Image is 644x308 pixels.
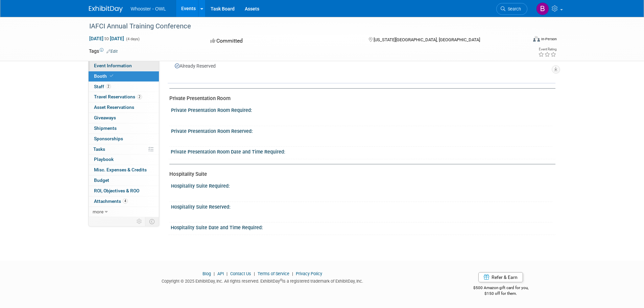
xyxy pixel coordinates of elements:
[89,134,159,144] a: Sponsorships
[94,125,117,131] span: Shipments
[94,157,114,162] span: Playbook
[94,198,128,204] span: Attachments
[230,271,251,276] a: Contact Us
[89,48,118,54] td: Tags
[89,35,124,42] span: [DATE] [DATE]
[89,196,159,207] a: Attachments4
[89,102,159,113] a: Asset Reservations
[89,155,159,165] a: Playbook
[89,207,159,217] a: more
[212,271,216,276] span: |
[374,37,480,42] span: [US_STATE][GEOGRAPHIC_DATA], [GEOGRAPHIC_DATA]
[478,272,523,282] a: Refer & Earn
[93,146,105,152] span: Tasks
[171,147,555,155] div: Private Presentation Room Date and Time Required:
[134,217,145,226] td: Personalize Event Tab Strip
[171,222,555,231] div: Hospitality Suite Date and Time Required:
[536,2,549,15] img: Blake Stilwell
[94,104,134,110] span: Asset Reservations
[93,209,103,214] span: more
[175,59,550,75] div: Already Reserved
[169,95,550,102] div: Private Presentation Room
[171,181,552,189] div: Hospitality Suite Required:
[533,36,540,42] img: Format-Inperson.png
[89,6,123,13] img: ExhibitDay
[487,35,557,45] div: Event Format
[137,94,142,99] span: 2
[225,271,229,276] span: |
[89,144,159,155] a: Tasks
[89,61,159,71] a: Event Information
[94,177,109,183] span: Budget
[538,48,556,51] div: Event Rating
[94,84,111,89] span: Staff
[89,186,159,196] a: ROI, Objectives & ROO
[258,271,289,276] a: Terms of Service
[103,36,110,41] span: to
[217,271,224,276] a: API
[171,202,552,210] div: Hospitality Suite Reserved:
[110,74,113,78] i: Booth reservation complete
[125,37,140,41] span: (4 days)
[89,165,159,175] a: Misc. Expenses & Credits
[94,63,132,68] span: Event Information
[94,167,147,172] span: Misc. Expenses & Credits
[89,277,436,284] div: Copyright © 2025 ExhibitDay, Inc. All rights reserved. ExhibitDay is a registered trademark of Ex...
[171,105,552,114] div: Private Presentation Room Required:
[208,35,358,47] div: Committed
[541,37,557,42] div: In-Person
[123,198,128,204] span: 4
[89,71,159,81] a: Booth
[505,6,521,11] span: Search
[171,126,552,135] div: Private Presentation Room Reserved:
[87,20,517,32] div: IAFCI Annual Training Conference
[202,271,211,276] a: Blog
[252,271,257,276] span: |
[106,84,111,89] span: 2
[131,6,166,11] span: Whooster - OWL
[89,175,159,186] a: Budget
[290,271,295,276] span: |
[94,115,116,120] span: Giveaways
[94,136,123,141] span: Sponsorships
[94,188,139,193] span: ROI, Objectives & ROO
[89,113,159,123] a: Giveaways
[169,171,550,178] div: Hospitality Suite
[94,73,115,79] span: Booth
[89,82,159,92] a: Staff2
[446,281,555,296] div: $500 Amazon gift card for you,
[280,278,282,282] sup: ®
[106,49,118,54] a: Edit
[496,3,527,15] a: Search
[296,271,322,276] a: Privacy Policy
[89,92,159,102] a: Travel Reservations2
[145,217,159,226] td: Toggle Event Tabs
[446,291,555,297] div: $150 off for them.
[89,123,159,134] a: Shipments
[94,94,142,99] span: Travel Reservations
